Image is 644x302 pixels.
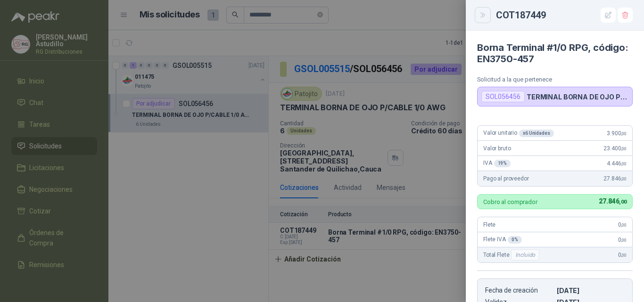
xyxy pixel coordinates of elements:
div: SOL056456 [481,91,525,102]
span: Flete IVA [483,236,522,244]
p: [DATE] [557,286,625,294]
div: Incluido [511,249,539,261]
p: TERMINAL BORNA DE OJO P/CABLE 1/0 AWG [527,93,628,101]
span: Pago al proveedor [483,175,529,182]
span: ,00 [621,237,627,243]
span: ,00 [621,131,627,136]
span: 0 [618,252,627,258]
span: ,00 [621,222,627,228]
span: 0 [618,221,627,228]
span: 23.400 [603,145,627,152]
span: ,00 [619,199,627,205]
p: Cobro al comprador [483,199,537,205]
span: 27.846 [599,197,627,205]
h4: Borna Terminal #1/0 RPG, código: EN3750-457 [477,42,633,65]
span: Total Flete [483,249,541,261]
span: ,00 [621,253,627,258]
span: 0 [618,237,627,243]
span: Valor unitario [483,130,554,137]
p: Solicitud a la que pertenece [477,76,633,83]
span: ,00 [621,176,627,181]
button: Close [477,9,488,21]
div: COT187449 [496,8,633,23]
span: 27.846 [603,175,627,182]
span: Flete [483,221,495,228]
span: ,00 [621,161,627,166]
span: ,00 [621,146,627,151]
div: x 6 Unidades [519,130,554,137]
span: Valor bruto [483,145,511,152]
p: Fecha de creación [485,286,553,294]
span: 4.446 [607,160,627,167]
span: 3.900 [607,130,627,137]
div: 19 % [494,160,511,167]
div: 0 % [508,236,522,244]
span: IVA [483,160,511,167]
